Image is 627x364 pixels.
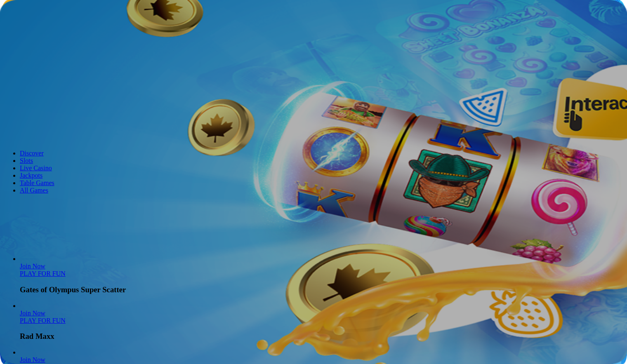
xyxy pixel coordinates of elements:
a: Gates of Olympus Super Scatter [20,270,66,277]
a: Jackpots [20,172,42,179]
header: Lobby [3,136,624,209]
article: Rad Maxx [20,302,624,341]
a: Table Games [20,179,54,186]
a: Cherry Pop [20,356,45,363]
span: Join Now [20,310,45,317]
a: All Games [20,187,48,194]
span: Join Now [20,263,45,270]
h3: Gates of Olympus Super Scatter [20,285,624,294]
h3: Rad Maxx [20,332,624,341]
article: Gates of Olympus Super Scatter [20,255,624,294]
a: Rad Maxx [20,310,45,317]
a: Live Casino [20,164,52,171]
span: Join Now [20,356,45,363]
nav: Lobby [3,136,624,194]
a: Slots [20,157,33,164]
a: Gates of Olympus Super Scatter [20,263,45,270]
a: Rad Maxx [20,317,66,324]
a: Discover [20,150,44,157]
